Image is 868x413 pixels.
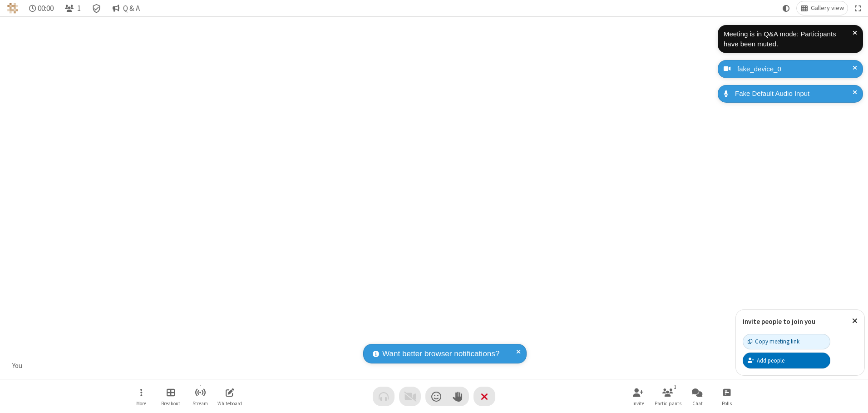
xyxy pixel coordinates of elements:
span: Invite [632,401,644,406]
span: Participants [655,401,681,406]
button: Using system theme [779,1,794,15]
button: End or leave meeting [473,387,495,406]
label: Invite people to join you [743,317,815,326]
span: Chat [692,401,703,406]
div: fake_device_0 [734,64,856,75]
div: Fake Default Audio Input [732,89,856,99]
button: Open participant list [61,1,84,15]
button: Open shared whiteboard [216,383,243,409]
button: Add people [743,353,830,368]
button: Q & A [108,1,143,15]
button: Close popover [845,310,864,332]
span: Whiteboard [217,401,242,406]
span: Gallery view [811,5,844,12]
button: Open chat [684,383,711,409]
button: Start streaming [187,383,214,409]
button: Manage Breakout Rooms [157,383,184,409]
div: You [9,361,26,371]
button: Fullscreen [851,1,865,15]
span: 1 [77,4,81,13]
span: 00:00 [38,4,54,13]
button: Invite participants (Alt+I) [625,383,652,409]
button: Open participant list [654,383,681,409]
div: Copy meeting link [748,337,799,346]
button: Audio problem - check your Internet connection or call by phone [373,387,395,406]
span: Breakout [161,401,180,406]
span: Want better browser notifications? [382,348,499,360]
div: Meeting details Encryption enabled [88,1,105,15]
div: 1 [671,383,679,391]
span: More [136,401,146,406]
button: Open menu [128,383,155,409]
div: Timer [25,1,58,15]
button: Video [399,387,421,406]
div: Meeting is in Q&A mode: Participants have been muted. [724,29,853,50]
button: Change layout [797,1,848,15]
span: Q & A [123,4,140,13]
span: Polls [722,401,732,406]
span: Stream [192,401,208,406]
button: Raise hand [447,387,469,406]
button: Send a reaction [425,387,447,406]
img: QA Selenium DO NOT DELETE OR CHANGE [7,3,18,14]
button: Open poll [713,383,740,409]
button: Copy meeting link [743,334,830,349]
